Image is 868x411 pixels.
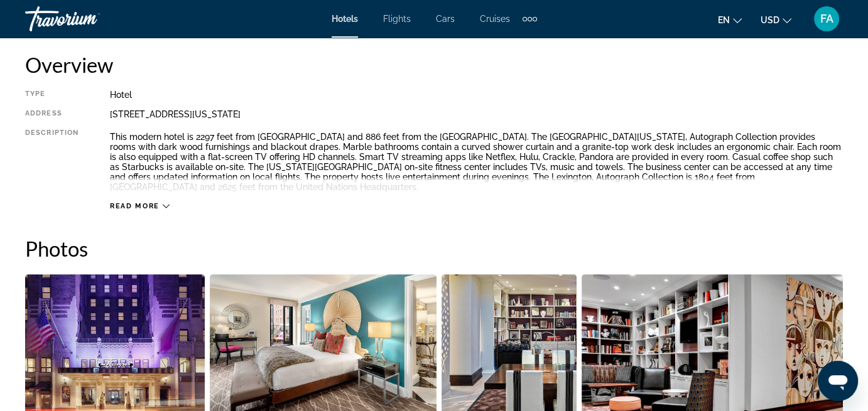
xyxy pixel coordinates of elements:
button: Change language [718,11,742,29]
div: Address [25,109,79,119]
span: Read more [110,202,160,210]
a: Travorium [25,3,151,35]
span: en [718,15,730,25]
button: Extra navigation items [523,9,537,29]
span: USD [761,15,779,25]
a: Cars [436,14,455,24]
a: Hotels [332,14,358,24]
button: Read more [110,201,170,211]
button: Change currency [761,11,791,29]
p: This modern hotel is 2297 feet from [GEOGRAPHIC_DATA] and 886 feet from the [GEOGRAPHIC_DATA]. Th... [110,132,843,192]
h2: Photos [25,236,843,261]
a: Cruises [480,14,510,24]
button: User Menu [810,6,843,32]
span: FA [820,13,833,25]
div: Type [25,90,79,100]
div: Description [25,129,79,195]
div: [STREET_ADDRESS][US_STATE] [110,109,843,119]
a: Flights [383,14,411,24]
iframe: Button to launch messaging window [818,361,858,401]
div: Hotel [110,90,843,100]
h2: Overview [25,52,843,77]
